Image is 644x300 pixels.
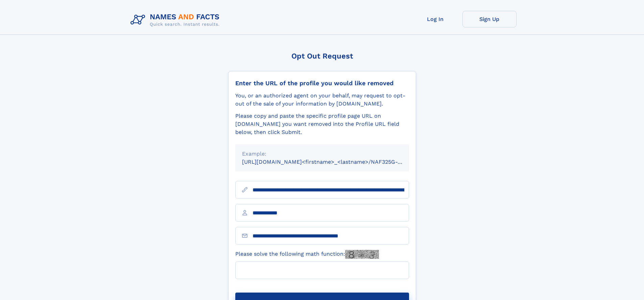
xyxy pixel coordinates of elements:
[235,250,379,259] label: Please solve the following math function:
[462,11,517,27] a: Sign Up
[128,11,225,29] img: Logo Names and Facts
[235,79,409,87] div: Enter the URL of the profile you would like removed
[235,92,409,108] div: You, or an authorized agent on your behalf, may request to opt-out of the sale of your informatio...
[242,150,402,158] div: Example:
[408,11,462,27] a: Log In
[228,52,416,60] div: Opt Out Request
[242,159,422,165] small: [URL][DOMAIN_NAME]<firstname>_<lastname>/NAF325G-xxxxxxxx
[235,112,409,136] div: Please copy and paste the specific profile page URL on [DOMAIN_NAME] you want removed into the Pr...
